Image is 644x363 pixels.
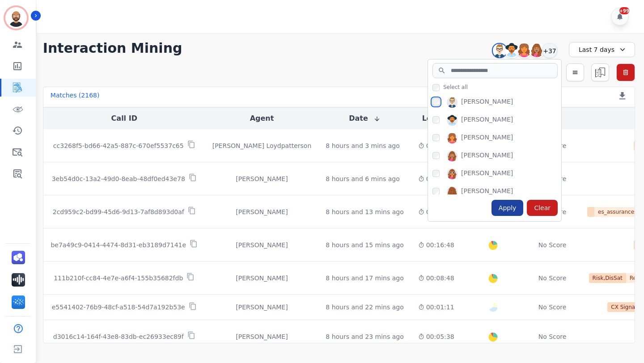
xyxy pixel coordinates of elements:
p: e5541402-76b9-48cf-a518-54d7a192b53e [52,303,185,312]
div: [PERSON_NAME] [461,97,513,108]
div: +99 [619,7,629,14]
span: Risk,DisSat [589,273,626,283]
div: [PERSON_NAME] [212,207,312,216]
div: 00:08:52 [418,207,454,216]
div: +37 [542,43,557,58]
button: Length [422,113,450,124]
img: Bordered avatar [5,7,27,29]
div: 8 hours and 23 mins ago [326,332,403,341]
div: 00:01:11 [418,303,454,312]
p: 2cd959c2-bd99-45d6-9d13-7af8d893d0af [53,207,184,216]
button: Call ID [111,113,137,124]
p: cc3268f5-bd66-42a5-887c-670ef5537c65 [53,141,184,150]
div: [PERSON_NAME] [461,133,513,144]
div: 8 hours and 13 mins ago [326,207,403,216]
div: 00:22:03 [418,174,454,183]
div: Apply [491,200,524,216]
div: No Score [538,303,567,312]
span: Select all [443,84,468,91]
div: No Score [538,332,567,341]
div: Last 7 days [569,42,635,57]
p: be7a49c9-0414-4474-8d31-eb3189d7141e [51,241,186,249]
div: [PERSON_NAME] Loydpatterson [212,141,312,150]
div: [PERSON_NAME] [212,303,312,312]
p: d3016c14-164f-43e8-83db-ec26933ec89f [53,332,184,341]
div: [PERSON_NAME] [212,241,312,249]
div: 00:19:47 [418,141,454,150]
p: 111b210f-cc84-4e7e-a6f4-155b35682fdb [54,274,183,283]
div: 8 hours and 3 mins ago [326,141,400,150]
div: 8 hours and 6 mins ago [326,174,400,183]
div: 8 hours and 15 mins ago [326,241,403,249]
div: 8 hours and 17 mins ago [326,274,403,283]
button: Date [349,113,381,124]
button: Agent [250,113,274,124]
h1: Interaction Mining [43,40,182,56]
div: Matches ( 2168 ) [51,91,100,103]
div: [PERSON_NAME] [212,274,312,283]
div: Clear [527,200,558,216]
div: [PERSON_NAME] [461,186,513,197]
p: 3eb54d0c-13a2-49d0-8eab-48df0ed43e78 [52,174,185,183]
div: [PERSON_NAME] [461,151,513,161]
div: [PERSON_NAME] [461,115,513,126]
div: No Score [538,241,567,249]
div: [PERSON_NAME] [212,332,312,341]
div: 00:05:38 [418,332,454,341]
div: [PERSON_NAME] [461,169,513,179]
div: No Score [538,274,567,283]
div: 00:16:48 [418,241,454,249]
div: 8 hours and 22 mins ago [326,303,403,312]
div: [PERSON_NAME] [212,174,312,183]
div: 00:08:48 [418,274,454,283]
